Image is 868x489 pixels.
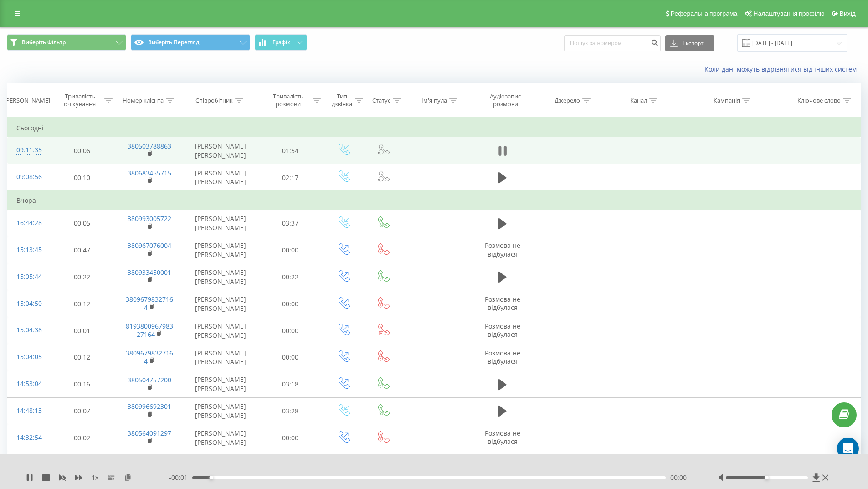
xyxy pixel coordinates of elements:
font: Розмова не відбулася [485,241,520,258]
font: [PERSON_NAME] [PERSON_NAME] [195,214,246,232]
font: Тривалість розмови [273,92,303,108]
font: 03:37 [282,219,298,227]
font: Графік [272,38,290,46]
a: 380504757200 [128,376,171,384]
font: 00:00 [282,353,298,362]
font: Розмова не відбулася [485,322,520,339]
font: Ключове слово [797,96,841,104]
button: Графік [255,34,307,51]
font: Аудіозапис розмови [490,92,521,108]
font: 15:05:44 [16,272,42,281]
button: Експорт [665,35,714,51]
a: 380564091297 [128,429,171,438]
font: Статус [372,96,390,104]
font: Виберіть Фільтр [22,38,66,46]
font: Ім'я пула [421,96,447,104]
font: Розмова не відбулася [485,349,520,365]
font: Розмова не відбулася [485,429,520,446]
font: Експорт [683,39,704,47]
font: 1 [92,473,95,482]
font: 14:48:13 [16,406,42,415]
font: Кампанія [714,96,740,104]
font: 09:08:56 [16,172,42,181]
a: 380683455715 [128,169,171,177]
font: 01:54 [282,146,298,155]
font: 00:07 [74,407,90,415]
a: 380967076004 [128,241,171,250]
font: Коли дані можуть відрізнятися від інших систем [704,65,857,73]
a: 38096798327164 [126,295,173,312]
font: Сьогодні [16,124,44,132]
font: 00:05 [74,219,90,227]
div: Accessibility label [765,476,769,479]
font: 00:00 [282,433,298,442]
font: 00:00 [670,473,687,482]
button: Виберіть Перегляд [131,34,250,51]
font: [PERSON_NAME] [PERSON_NAME] [195,169,246,186]
font: 15:04:05 [16,352,42,361]
font: 00:02 [74,433,90,442]
font: [PERSON_NAME] [PERSON_NAME] [195,295,246,313]
font: 15:13:45 [16,245,42,254]
font: 16:44:28 [16,218,42,227]
font: 00:00 [282,326,298,335]
font: 00:16 [74,380,90,388]
font: [PERSON_NAME] [PERSON_NAME] [195,429,246,447]
font: [PERSON_NAME] [PERSON_NAME] [195,376,246,393]
a: 38096798327164 [126,349,173,365]
font: 00:01 [171,473,188,482]
font: [PERSON_NAME] [PERSON_NAME] [195,142,246,160]
font: 14:32:54 [16,433,42,442]
font: 00:10 [74,173,90,182]
font: [PERSON_NAME] [PERSON_NAME] [195,349,246,366]
font: Співробітник [195,96,233,104]
font: [PERSON_NAME] [PERSON_NAME] [195,241,246,259]
div: Accessibility label [209,476,213,479]
font: Вихід [840,10,856,17]
a: 380503788863 [128,142,171,150]
font: 15:04:38 [16,325,42,334]
font: 00:01 [74,326,90,335]
font: 00:22 [74,273,90,281]
a: 380933450001 [128,268,171,277]
font: 00:00 [282,246,298,254]
font: Розмова не відбулася [485,295,520,312]
a: Коли дані можуть відрізнятися від інших систем [704,65,861,73]
font: 14:53:04 [16,379,42,388]
font: 00:22 [282,273,298,281]
font: 00:47 [74,246,90,254]
font: 03:28 [282,407,298,415]
font: Виберіть Перегляд [148,38,199,46]
font: 15:04:50 [16,299,42,308]
font: Джерело [555,96,580,104]
font: Тип дзвінка [332,92,352,108]
font: [PERSON_NAME] [PERSON_NAME] [195,268,246,286]
font: 00:06 [74,146,90,155]
div: Open Intercom Messenger [837,438,859,459]
font: 00:12 [74,353,90,362]
a: 380993005722 [128,214,171,223]
font: Вчора [16,196,36,205]
font: 380996692301 [128,402,171,411]
font: 09:11:35 [16,145,42,154]
font: Номер клієнта [123,96,164,104]
font: Налаштування профілю [753,10,824,17]
font: 02:17 [282,173,298,182]
font: - [169,473,171,482]
font: [PERSON_NAME] [PERSON_NAME] [195,402,246,420]
font: Реферальна програма [671,10,738,17]
font: 00:12 [74,299,90,308]
font: [PERSON_NAME] [PERSON_NAME] [195,322,246,340]
input: Пошук за номером [564,35,661,51]
font: [PERSON_NAME] [4,96,50,104]
a: 819380096798327164 [126,322,173,339]
button: Виберіть Фільтр [7,34,126,51]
